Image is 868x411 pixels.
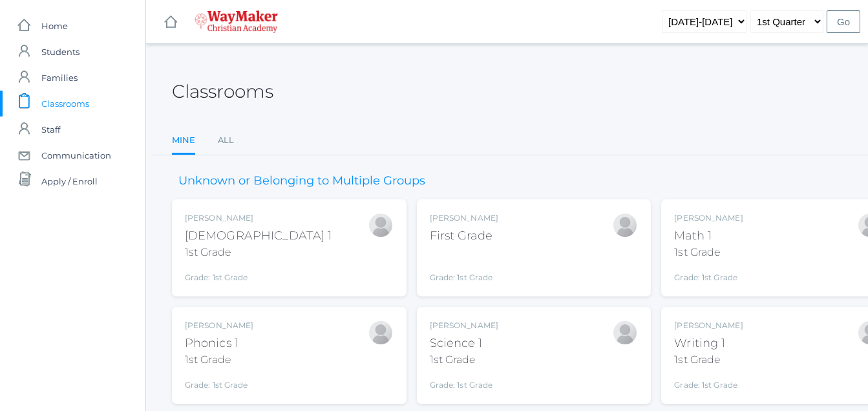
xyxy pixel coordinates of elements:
h2: Classrooms [172,82,273,102]
div: [PERSON_NAME] [674,212,743,224]
span: Families [41,65,78,91]
div: [DEMOGRAPHIC_DATA] 1 [185,227,332,245]
div: Bonnie Posey [368,212,394,238]
span: Students [41,39,79,65]
div: First Grade [430,227,498,245]
div: Science 1 [430,335,498,352]
input: Go [827,10,860,33]
div: Grade: 1st Grade [430,250,498,283]
img: 4_waymaker-logo-stack-white.png [195,10,278,33]
div: [PERSON_NAME] [185,320,253,331]
div: Grade: 1st Grade [674,265,743,283]
span: Home [41,13,68,39]
div: [PERSON_NAME] [430,320,498,331]
div: Bonnie Posey [612,212,638,238]
a: Mine [172,128,195,155]
div: Writing 1 [674,335,743,352]
div: Phonics 1 [185,335,253,352]
div: Grade: 1st Grade [430,373,498,391]
div: [PERSON_NAME] [185,212,332,224]
div: [PERSON_NAME] [674,320,743,331]
div: 1st Grade [430,352,498,368]
div: Bonnie Posey [612,320,638,346]
div: Grade: 1st Grade [185,265,332,283]
span: Classrooms [41,91,89,117]
div: Bonnie Posey [368,320,394,346]
h3: Unknown or Belonging to Multiple Groups [172,175,432,188]
div: 1st Grade [674,352,743,368]
div: Math 1 [674,227,743,245]
div: [PERSON_NAME] [430,212,498,224]
div: 1st Grade [185,245,332,260]
a: All [218,128,234,153]
span: Staff [41,117,60,142]
span: Communication [41,142,111,168]
span: Apply / Enroll [41,168,98,194]
div: Grade: 1st Grade [674,373,743,391]
div: 1st Grade [185,352,253,368]
div: Grade: 1st Grade [185,373,253,391]
div: 1st Grade [674,245,743,260]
